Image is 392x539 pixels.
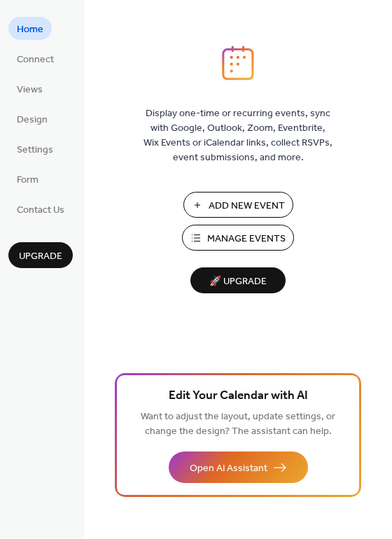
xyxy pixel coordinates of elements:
[182,225,294,251] button: Manage Events
[190,461,267,476] span: Open AI Assistant
[8,137,62,160] a: Settings
[17,173,38,188] span: Form
[17,113,48,127] span: Design
[141,407,335,441] span: Want to adjust the layout, update settings, or change the design? The assistant can help.
[169,451,308,483] button: Open AI Assistant
[17,203,64,218] span: Contact Us
[8,242,73,268] button: Upgrade
[143,106,332,165] span: Display one-time or recurring events, sync with Google, Outlook, Zoom, Eventbrite, Wix Events or ...
[8,197,73,220] a: Contact Us
[8,107,56,130] a: Design
[190,267,286,293] button: 🚀 Upgrade
[17,83,43,97] span: Views
[17,143,53,157] span: Settings
[199,272,277,291] span: 🚀 Upgrade
[8,47,62,70] a: Connect
[183,192,293,218] button: Add New Event
[19,249,62,264] span: Upgrade
[222,45,254,80] img: logo_icon.svg
[207,232,286,246] span: Manage Events
[8,17,52,40] a: Home
[8,167,47,190] a: Form
[8,77,51,100] a: Views
[17,22,43,37] span: Home
[17,52,54,67] span: Connect
[209,199,285,213] span: Add New Event
[169,386,308,406] span: Edit Your Calendar with AI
